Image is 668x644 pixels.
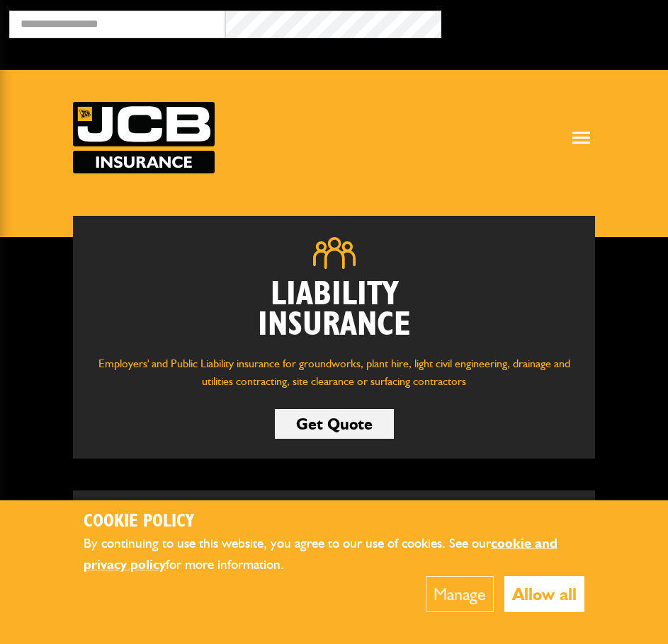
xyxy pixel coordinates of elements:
img: JCB Insurance Services logo [73,102,215,173]
button: Allow all [504,576,584,612]
button: Broker Login [441,11,657,33]
p: Employers' and Public Liability insurance for groundworks, plant hire, light civil engineering, d... [94,355,574,391]
h2: Cookie Policy [84,511,584,533]
h2: Liability Insurance [94,280,574,340]
a: Get Quote [275,409,394,439]
a: JCB Insurance Services [73,102,215,173]
p: By continuing to use this website, you agree to our use of cookies. See our for more information. [84,533,584,576]
button: Manage [426,576,494,612]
